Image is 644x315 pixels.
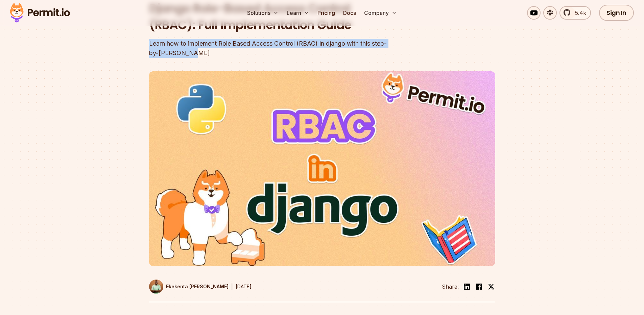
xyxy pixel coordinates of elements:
img: Ekekenta Clinton [149,280,163,294]
img: twitter [488,283,495,290]
a: Pricing [315,6,338,20]
a: Sign In [599,5,634,21]
button: Solutions [244,6,281,20]
img: facebook [475,283,483,291]
a: Ekekenta [PERSON_NAME] [149,280,229,294]
img: Django Role-Based Access Control (RBAC): Full Implementation Guide [149,71,495,266]
a: 5.4k [559,6,591,20]
button: Company [361,6,400,20]
button: Learn [284,6,312,20]
p: Ekekenta [PERSON_NAME] [166,283,229,290]
a: Docs [340,6,359,20]
span: 5.4k [571,9,586,17]
div: Learn how to implement Role Based Access Control (RBAC) in django with this step-by-[PERSON_NAME] [149,39,409,58]
img: Permit logo [7,1,73,24]
time: [DATE] [236,284,252,289]
img: linkedin [463,283,471,291]
div: | [231,283,233,291]
li: Share: [442,283,459,291]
